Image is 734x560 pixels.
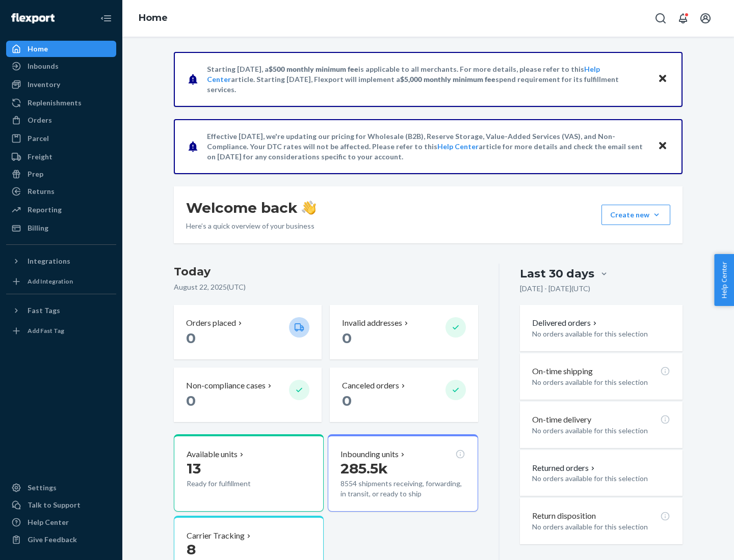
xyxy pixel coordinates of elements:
[6,202,116,218] a: Reporting
[340,479,465,499] p: 8554 shipments receiving, forwarding, in transit, or ready to ship
[601,205,670,225] button: Create new
[96,8,116,29] button: Close Navigation
[6,130,116,147] a: Parcel
[186,392,196,409] span: 0
[28,205,62,215] div: Reporting
[520,284,590,294] p: [DATE] - [DATE] ( UTC )
[6,149,116,165] a: Freight
[6,220,116,236] a: Billing
[6,302,116,319] button: Fast Tags
[302,201,316,215] img: hand-wave emoji
[28,61,59,71] div: Inbounds
[28,152,53,162] div: Freight
[186,221,316,231] p: Here’s a quick overview of your business
[6,514,116,530] a: Help Center
[714,254,734,306] button: Help Center
[28,517,69,527] div: Help Center
[28,186,55,197] div: Returns
[174,264,478,280] h3: Today
[532,426,670,436] p: No orders available for this selection
[269,65,358,73] span: $500 monthly minimum fee
[532,414,591,426] p: On-time delivery
[187,541,196,558] span: 8
[28,169,43,179] div: Prep
[186,199,316,217] h1: Welcome back
[6,166,116,182] a: Prep
[174,305,322,359] button: Orders placed 0
[673,8,693,29] button: Open notifications
[187,449,238,460] p: Available units
[340,449,399,460] p: Inbounding units
[532,329,670,339] p: No orders available for this selection
[186,329,196,347] span: 0
[342,392,352,409] span: 0
[28,326,64,335] div: Add Fast Tag
[28,133,49,144] div: Parcel
[6,253,116,269] button: Integrations
[28,256,70,266] div: Integrations
[532,473,670,484] p: No orders available for this selection
[437,142,479,151] a: Help Center
[340,460,388,477] span: 285.5k
[187,460,201,477] span: 13
[187,479,281,489] p: Ready for fulfillment
[186,317,236,329] p: Orders placed
[6,183,116,200] a: Returns
[6,273,116,290] a: Add Integration
[520,266,594,282] div: Last 30 days
[532,377,670,387] p: No orders available for this selection
[656,72,669,87] button: Close
[28,223,48,233] div: Billing
[400,75,495,83] span: $5,000 monthly minimum fee
[6,323,116,339] a: Add Fast Tag
[11,13,55,23] img: Flexport logo
[328,434,478,512] button: Inbounding units285.5k8554 shipments receiving, forwarding, in transit, or ready to ship
[6,58,116,74] a: Inbounds
[130,4,176,33] ol: breadcrumbs
[6,497,116,513] a: Talk to Support
[656,139,669,154] button: Close
[6,112,116,128] a: Orders
[532,510,596,522] p: Return disposition
[28,535,77,545] div: Give Feedback
[6,95,116,111] a: Replenishments
[174,434,324,512] button: Available units13Ready for fulfillment
[532,366,593,377] p: On-time shipping
[28,305,60,316] div: Fast Tags
[207,131,648,162] p: Effective [DATE], we're updating our pricing for Wholesale (B2B), Reserve Storage, Value-Added Se...
[186,380,266,391] p: Non-compliance cases
[28,79,60,90] div: Inventory
[6,531,116,548] button: Give Feedback
[695,8,716,29] button: Open account menu
[532,522,670,532] p: No orders available for this selection
[330,368,478,422] button: Canceled orders 0
[174,282,478,292] p: August 22, 2025 ( UTC )
[28,44,48,54] div: Home
[342,317,402,329] p: Invalid addresses
[28,277,73,286] div: Add Integration
[28,500,81,510] div: Talk to Support
[342,380,399,391] p: Canceled orders
[6,41,116,57] a: Home
[187,530,245,542] p: Carrier Tracking
[330,305,478,359] button: Invalid addresses 0
[28,115,52,125] div: Orders
[207,64,648,95] p: Starting [DATE], a is applicable to all merchants. For more details, please refer to this article...
[342,329,352,347] span: 0
[28,98,82,108] div: Replenishments
[532,462,597,474] button: Returned orders
[6,76,116,93] a: Inventory
[28,483,57,493] div: Settings
[650,8,671,29] button: Open Search Box
[174,368,322,422] button: Non-compliance cases 0
[139,12,168,23] a: Home
[6,480,116,496] a: Settings
[532,317,599,329] button: Delivered orders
